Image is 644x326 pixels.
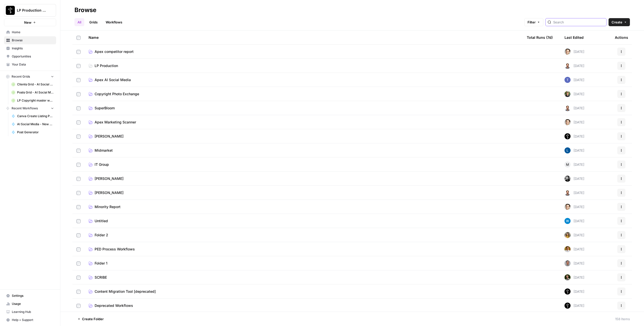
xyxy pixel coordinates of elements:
span: Learning Hub [12,310,54,314]
span: Folder 1 [95,261,107,266]
div: [DATE] [565,147,584,153]
div: [DATE] [565,274,584,280]
div: Actions [615,30,628,44]
span: Opportunities [12,54,54,59]
div: [DATE] [565,190,584,196]
span: Apex Marketing Scanner [95,120,136,125]
span: Copyright Photo Exchange [95,91,139,96]
img: s490wiz4j6jcuzx6yvvs5e0w4nek [565,303,571,309]
span: SuperBloom [95,106,115,111]
a: Posts Grid - AI Social Media [9,88,56,96]
button: Recent Grids [4,73,56,80]
a: Folder 1 [89,261,519,266]
div: [DATE] [565,176,584,182]
div: [DATE] [565,161,584,168]
a: SuperBloom [89,106,519,111]
img: fdbthlkohqvq3b2ybzi3drh0kqcb [565,63,571,69]
a: Content Migration Tool [deprecated] [89,289,519,294]
a: Folder 2 [89,233,519,238]
a: Midmarket [89,148,519,153]
a: Clients Grid - AI Social Media [9,80,56,88]
span: Folder 2 [95,233,108,238]
span: Deprecated Workflows [95,303,133,308]
img: j7temtklz6amjwtjn5shyeuwpeb0 [565,204,571,210]
a: Minority Report [89,204,519,209]
span: LP Copyright master workflow Grid [17,98,54,103]
div: [DATE] [565,246,584,252]
span: Home [12,30,54,35]
button: New [4,19,56,26]
span: Settings [12,294,54,298]
img: s490wiz4j6jcuzx6yvvs5e0w4nek [565,288,571,295]
span: Help + Support [12,318,54,322]
a: Untitled [89,218,519,223]
div: Browse [74,6,96,14]
button: Recent Workflows [4,105,56,112]
a: Deprecated Workflows [89,303,519,308]
div: [DATE] [565,303,584,309]
span: Browse [12,38,54,43]
span: [PERSON_NAME] [95,134,124,139]
span: Create [612,20,622,25]
div: [DATE] [565,260,584,266]
a: Home [4,28,56,36]
div: [DATE] [565,133,584,139]
a: Insights [4,44,56,52]
div: [DATE] [565,218,584,224]
span: Midmarket [95,148,113,153]
img: w50xlh1naze4627dnbfjqd4btcln [565,176,571,182]
img: 359mkx7adlza0nq0lmj921idrx00 [565,246,571,252]
button: Workspace: LP Production Workloads [4,4,56,17]
button: Create Folder [74,315,107,323]
a: All [74,18,84,26]
div: 158 Items [615,316,630,321]
a: [PERSON_NAME] [89,134,519,139]
button: Help + Support [4,316,56,324]
img: jujf9ugd1y9aii76pf9yarlb26xy [565,232,571,238]
img: wy7w4sbdaj7qdyha500izznct9l3 [565,133,571,139]
img: j7temtklz6amjwtjn5shyeuwpeb0 [565,49,571,55]
div: Total Runs (7d) [527,30,553,44]
a: Copyright Photo Exchange [89,91,519,96]
a: Workflows [103,18,125,26]
span: Usage [12,302,54,306]
span: [PERSON_NAME] [95,176,124,181]
a: PED Process Workflows [89,247,519,252]
a: Post Generator [9,128,56,136]
a: Learning Hub [4,308,56,316]
span: Insights [12,46,54,51]
a: Grids [86,18,101,26]
input: Search [553,20,604,25]
img: e6dqg6lbdbpjqp1a7mpgiwrn07v8 [565,218,571,224]
div: [DATE] [565,105,584,111]
button: Create [609,18,630,26]
span: Canva Create Listing Posts (human review to pick properties) [17,114,54,118]
img: 687sl25u46ey1xiwvt4n1x224os9 [565,260,571,266]
span: Apex competitor report [95,49,134,54]
a: LP Copyright master workflow Grid [9,96,56,105]
span: Untitled [95,218,108,223]
a: Opportunities [4,52,56,60]
span: [PERSON_NAME] [95,190,124,195]
a: [PERSON_NAME] [89,176,519,181]
span: M [566,162,569,167]
span: Apex AI Social Media [95,77,131,82]
span: Recent Grids [12,74,30,79]
span: Clients Grid - AI Social Media [17,82,54,87]
a: Browse [4,36,56,44]
a: Settings [4,292,56,300]
img: j7temtklz6amjwtjn5shyeuwpeb0 [565,119,571,125]
span: Filter [528,20,536,25]
span: Minority Report [95,204,120,209]
a: Canva Create Listing Posts (human review to pick properties) [9,112,56,120]
a: SCRIBE [89,275,519,280]
a: Usage [4,300,56,308]
div: Last Edited [565,30,584,44]
div: [DATE] [565,232,584,238]
span: Create Folder [82,316,104,321]
a: LP Production [89,63,519,68]
a: Apex competitor report [89,49,519,54]
span: Posts Grid - AI Social Media [17,90,54,95]
a: IT Group [89,162,519,167]
span: IT Group [95,162,109,167]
